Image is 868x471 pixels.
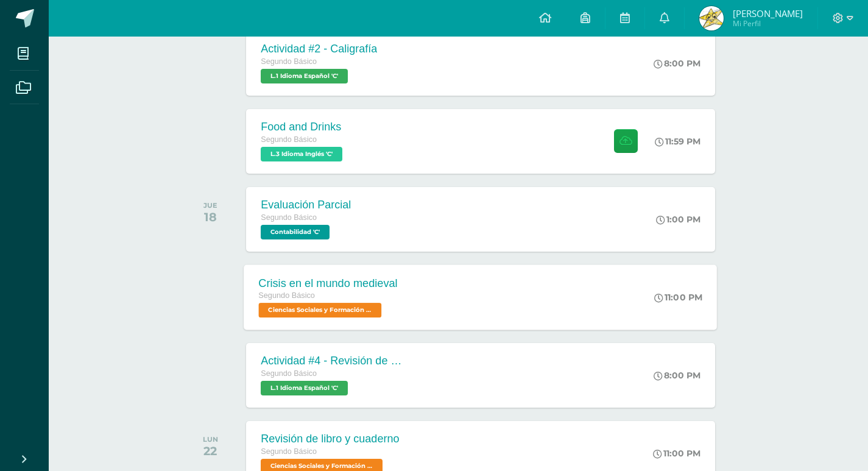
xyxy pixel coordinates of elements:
span: Segundo Básico [261,57,317,66]
span: Contabilidad 'C' [261,225,330,239]
div: 8:00 PM [654,370,700,381]
span: Segundo Básico [259,291,316,300]
span: L.1 Idioma Español 'C' [261,69,348,83]
div: LUN [203,435,218,444]
img: 8dc4217d25edd1b77de4772aafab4d68.png [699,6,724,30]
span: L.3 Idioma Inglés 'C' [261,147,342,161]
div: Evaluación Parcial [261,199,351,211]
div: Crisis en el mundo medieval [259,277,398,289]
span: [PERSON_NAME] [733,7,803,19]
div: 11:00 PM [655,292,703,303]
span: Segundo Básico [261,447,317,456]
div: Revisión de libro y cuaderno [261,433,399,445]
div: Actividad #4 - Revisión de Libro [261,355,407,367]
span: Mi Perfil [733,18,803,29]
span: Segundo Básico [261,213,317,222]
div: 1:00 PM [656,214,700,225]
span: L.1 Idioma Español 'C' [261,381,348,395]
div: 8:00 PM [654,58,700,69]
div: 11:59 PM [655,136,700,147]
span: Ciencias Sociales y Formación Ciudadana 'C' [259,303,382,317]
div: Food and Drinks [261,121,345,133]
div: JUE [203,201,217,210]
span: Segundo Básico [261,135,317,144]
div: 22 [203,444,218,458]
div: 11:00 PM [653,448,700,459]
div: 18 [203,210,217,224]
div: Actividad #2 - Caligrafía [261,43,377,55]
span: Segundo Básico [261,369,317,378]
